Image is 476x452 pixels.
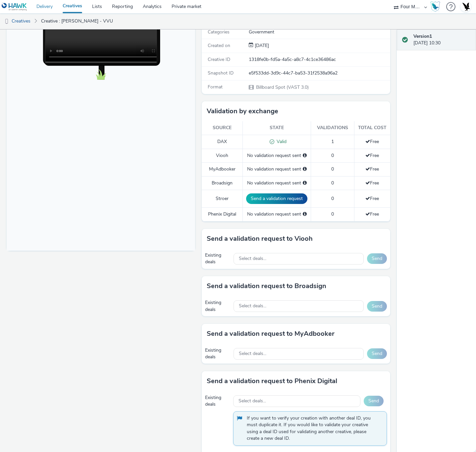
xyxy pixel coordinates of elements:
span: Select deals... [238,398,266,404]
span: Free [365,152,379,159]
div: Government [249,29,390,35]
h3: Send a validation request to MyAdbooker [207,329,335,339]
th: State [243,121,311,135]
th: Total cost [354,121,390,135]
div: 1318fe0b-fd5a-4a5c-a8c7-4c1ce36486ac [249,56,390,63]
button: Send [367,253,387,264]
div: No validation request sent [246,166,307,173]
td: Phenix Digital [202,208,243,221]
span: Select deals... [239,351,266,357]
span: Billboard Spot (VAST 3.0) [255,84,309,90]
td: Stroer [202,190,243,208]
th: Validations [311,121,354,135]
span: Format [208,84,223,90]
span: Created on [208,42,230,49]
span: If you want to verify your creation with another deal ID, you must duplicate it. If you would lik... [247,415,380,442]
div: No validation request sent [246,180,307,186]
div: Existing deals [205,347,230,361]
span: Snapshot ID [208,70,234,76]
span: Categories [208,29,230,35]
div: Please select a deal below and click on Send to send a validation request to Phenix Digital. [303,211,307,218]
img: Hawk Academy [430,1,440,12]
span: Free [365,195,379,202]
span: [DATE] [253,42,269,49]
img: dooh [3,18,10,25]
span: Free [365,180,379,186]
div: Please select a deal below and click on Send to send a validation request to Viooh. [303,152,307,159]
h3: Send a validation request to Viooh [207,234,313,244]
h3: Send a validation request to Phenix Digital [207,376,337,386]
td: Broadsign [202,176,243,190]
a: Hawk Academy [430,1,443,12]
span: Valid [274,138,287,145]
img: undefined Logo [2,3,27,11]
div: Existing deals [205,299,230,313]
button: Send [367,348,387,359]
td: MyAdbooker [202,163,243,176]
div: Creation 08 October 2025, 10:30 [253,42,269,49]
span: 0 [331,180,334,186]
div: e5f533dd-3d9c-44c7-ba53-31f2538a96a2 [249,70,390,76]
h3: Validation by exchange [207,106,278,116]
span: Free [365,166,379,172]
td: DAX [202,135,243,149]
span: Free [365,138,379,145]
span: Free [365,211,379,217]
div: Existing deals [205,252,230,266]
span: Select deals... [239,256,266,262]
span: 0 [331,195,334,202]
a: Creative : [PERSON_NAME] - VVU [38,13,116,29]
span: Select deals... [239,303,266,309]
button: Send a validation request [246,193,307,204]
div: Please select a deal below and click on Send to send a validation request to Broadsign. [303,180,307,186]
div: No validation request sent [246,211,307,218]
div: Existing deals [205,394,230,408]
strong: Version 1 [413,33,432,39]
span: 0 [331,152,334,159]
span: 0 [331,211,334,217]
button: Send [367,301,387,312]
div: [DATE] 10:30 [413,33,471,47]
th: Source [202,121,243,135]
span: 0 [331,166,334,172]
button: Send [364,396,384,406]
div: No validation request sent [246,152,307,159]
span: Creative ID [208,56,230,63]
h3: Send a validation request to Broadsign [207,281,326,291]
img: Account UK [461,2,471,12]
td: Viooh [202,149,243,162]
span: 1 [331,138,334,145]
div: Please select a deal below and click on Send to send a validation request to MyAdbooker. [303,166,307,173]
